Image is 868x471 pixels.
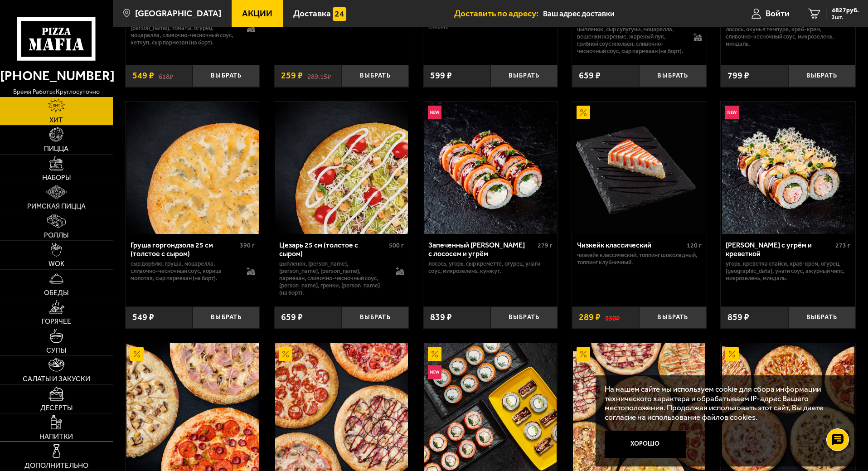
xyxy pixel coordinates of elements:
p: цыпленок, сыр сулугуни, моцарелла, вешенки жареные, жареный лук, грибной соус Жюльен, сливочно-че... [577,26,684,55]
img: Чизкейк классический [573,102,705,234]
button: Выбрать [639,65,706,87]
span: Доставка [293,9,331,18]
a: Груша горгондзола 25 см (толстое с сыром) [126,102,260,234]
button: Выбрать [193,306,260,329]
img: Акционный [428,347,441,361]
span: Доставить по адресу: [454,9,543,18]
span: [GEOGRAPHIC_DATA] [135,9,221,18]
img: Новинка [725,106,739,119]
span: 120 г [687,242,702,249]
button: Выбрать [342,65,409,87]
img: Новинка [428,106,441,119]
span: 500 г [389,242,404,249]
img: Акционный [130,347,144,361]
span: 279 г [538,242,553,249]
span: 549 ₽ [132,71,154,80]
p: лосось, окунь в темпуре, краб-крем, сливочно-чесночный соус, микрозелень, миндаль. [726,26,850,48]
div: Груша горгондзола 25 см (толстое с сыром) [131,241,238,258]
img: Груша горгондзола 25 см (толстое с сыром) [126,102,259,234]
p: лосось, угорь, Сыр креметте, огурец, унаги соус, микрозелень, кунжут. [428,260,553,275]
img: Ролл Калипсо с угрём и креветкой [722,102,854,234]
span: Супы [46,347,66,354]
span: 273 г [835,242,850,249]
span: Наборы [42,174,71,181]
img: Новинка [428,365,441,379]
span: 599 ₽ [430,71,452,80]
button: Выбрать [490,306,558,329]
a: НовинкаЗапеченный ролл Гурмэ с лососем и угрём [423,102,558,234]
span: Римская пицца [27,203,86,210]
span: Хит [49,117,63,124]
button: Выбрать [193,65,260,87]
span: 859 ₽ [727,313,749,322]
div: Чизкейк классический [577,241,684,249]
span: Напитки [39,433,73,440]
p: сыр дорблю, груша, моцарелла, сливочно-чесночный соус, корица молотая, сыр пармезан (на борт). [131,260,238,282]
button: Выбрать [788,306,855,329]
span: 289 ₽ [579,313,601,322]
p: цыпленок, лук репчатый, [PERSON_NAME], томаты, огурец, моцарелла, сливочно-чесночный соус, кетчуп... [131,17,238,46]
input: Ваш адрес доставки [543,5,717,22]
img: Акционный [577,347,590,361]
span: Горячее [42,318,71,325]
button: Выбрать [639,306,706,329]
p: На нашем сайте мы используем cookie для сбора информации технического характера и обрабатываем IP... [605,384,842,422]
button: Хорошо [605,431,686,458]
span: 3 шт. [832,15,859,20]
span: 390 г [240,242,255,249]
span: Роллы [44,232,68,239]
span: Пицца [44,145,68,152]
div: Запеченный [PERSON_NAME] с лососем и угрём [428,241,536,258]
span: 659 ₽ [281,313,303,322]
span: 839 ₽ [430,313,452,322]
a: АкционныйЧизкейк классический [572,102,707,234]
span: Обеды [44,289,68,296]
span: 4827 руб. [832,7,859,14]
div: Цезарь 25 см (толстое с сыром) [279,241,387,258]
span: Десерты [40,404,73,412]
span: 549 ₽ [132,313,154,322]
s: 618 ₽ [159,71,173,80]
span: 799 ₽ [727,71,749,80]
span: Салаты и закуски [23,375,90,383]
p: цыпленок, [PERSON_NAME], [PERSON_NAME], [PERSON_NAME], пармезан, сливочно-чесночный соус, [PERSON... [279,260,387,296]
span: Акции [242,9,272,18]
img: Акционный [279,347,292,361]
span: Войти [766,9,790,18]
p: Чизкейк классический, топпинг шоколадный, топпинг клубничный. [577,252,702,266]
a: НовинкаРолл Калипсо с угрём и креветкой [721,102,855,234]
span: Дополнительно [24,462,88,469]
p: угорь, креветка спайси, краб-крем, огурец, [GEOGRAPHIC_DATA], унаги соус, ажурный чипс, микрозеле... [726,260,850,282]
img: Акционный [725,347,739,361]
img: Акционный [577,106,590,119]
s: 330 ₽ [605,313,620,322]
div: [PERSON_NAME] с угрём и креветкой [726,241,833,258]
s: 289.15 ₽ [307,71,331,80]
span: WOK [48,260,64,267]
img: Запеченный ролл Гурмэ с лососем и угрём [424,102,557,234]
button: Выбрать [490,65,558,87]
button: Выбрать [788,65,855,87]
span: 259 ₽ [281,71,303,80]
img: Цезарь 25 см (толстое с сыром) [275,102,407,234]
button: Выбрать [342,306,409,329]
a: Цезарь 25 см (толстое с сыром) [274,102,409,234]
span: 659 ₽ [579,71,601,80]
img: 15daf4d41897b9f0e9f617042186c801.svg [333,7,346,21]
